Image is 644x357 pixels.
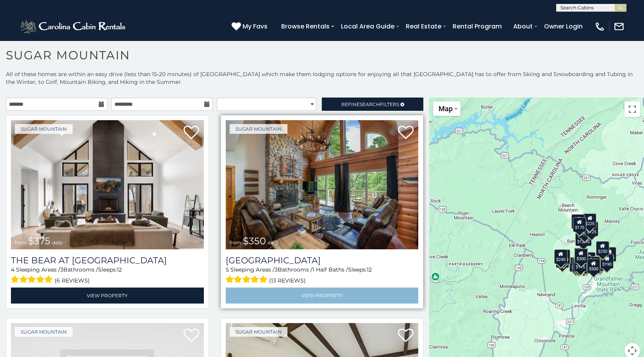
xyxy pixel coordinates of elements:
[52,240,63,245] span: daily
[184,328,199,344] a: Add to favorites
[226,288,419,304] a: View Property
[243,235,266,247] span: $350
[15,240,27,245] span: from
[20,19,128,34] img: White-1-2.png
[603,247,616,262] div: $155
[614,21,624,32] img: mail-regular-white.png
[591,256,604,271] div: $195
[15,327,73,337] a: Sugar Mountain
[596,241,609,256] div: $250
[402,20,445,33] a: Real Estate
[582,252,596,267] div: $200
[600,254,614,268] div: $190
[243,21,268,31] span: My Favs
[585,222,598,236] div: $125
[11,120,204,249] img: The Bear At Sugar Mountain
[583,213,596,228] div: $225
[554,249,567,264] div: $240
[277,20,334,33] a: Browse Rentals
[398,328,414,344] a: Add to favorites
[624,101,640,117] button: Toggle fullscreen view
[367,266,372,273] span: 12
[337,20,398,33] a: Local Area Guide
[572,257,585,272] div: $155
[312,266,348,273] span: 1 Half Baths /
[117,266,122,273] span: 12
[11,120,204,249] a: The Bear At Sugar Mountain from $375 daily
[449,20,506,33] a: Rental Program
[577,258,590,272] div: $350
[509,20,537,33] a: About
[594,21,605,32] img: phone-regular-white.png
[578,223,591,238] div: $350
[11,266,14,273] span: 4
[574,248,588,263] div: $300
[322,98,423,111] a: RefineSearchFilters
[226,266,419,286] div: Sleeping Areas / Bathrooms / Sleeps:
[11,288,204,304] a: View Property
[268,240,278,245] span: daily
[11,266,204,286] div: Sleeping Areas / Bathrooms / Sleeps:
[11,255,204,266] h3: The Bear At Sugar Mountain
[573,217,586,232] div: $170
[587,259,600,274] div: $500
[574,248,587,263] div: $190
[360,101,380,107] span: Search
[60,266,63,273] span: 3
[556,253,569,268] div: $355
[341,101,399,107] span: Refine Filters
[226,255,419,266] h3: Grouse Moor Lodge
[574,257,587,272] div: $175
[575,231,592,246] div: $1,095
[230,124,287,134] a: Sugar Mountain
[540,20,587,33] a: Owner Login
[11,255,204,266] a: The Bear At [GEOGRAPHIC_DATA]
[230,327,287,337] a: Sugar Mountain
[28,235,50,247] span: $375
[184,125,199,141] a: Add to favorites
[15,124,73,134] a: Sugar Mountain
[571,214,585,229] div: $240
[269,275,306,286] span: (13 reviews)
[226,266,229,273] span: 5
[398,125,414,141] a: Add to favorites
[226,120,419,249] a: Grouse Moor Lodge from $350 daily
[55,275,90,286] span: (6 reviews)
[232,21,269,32] a: My Favs
[433,101,460,116] button: Change map style
[230,240,241,245] span: from
[439,105,453,113] span: Map
[226,255,419,266] a: [GEOGRAPHIC_DATA]
[275,266,278,273] span: 3
[226,120,419,249] img: Grouse Moor Lodge
[570,257,583,272] div: $375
